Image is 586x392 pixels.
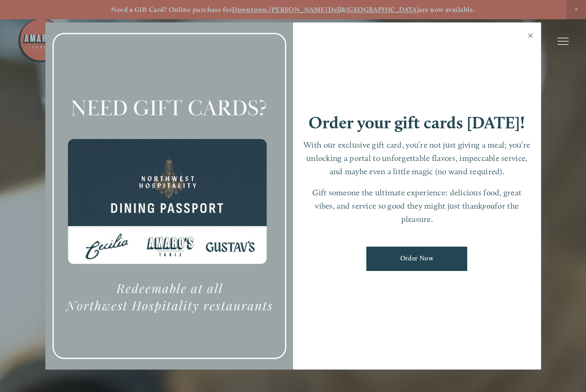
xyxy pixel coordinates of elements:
[302,186,532,226] p: Gift someone the ultimate experience: delicious food, great vibes, and service so good they might...
[522,24,540,50] a: Close
[482,201,495,210] em: you
[309,114,525,131] h1: Order your gift cards [DATE]!
[366,247,467,271] a: Order Now
[302,138,532,178] p: With our exclusive gift card, you’re not just giving a meal; you’re unlocking a portal to unforge...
